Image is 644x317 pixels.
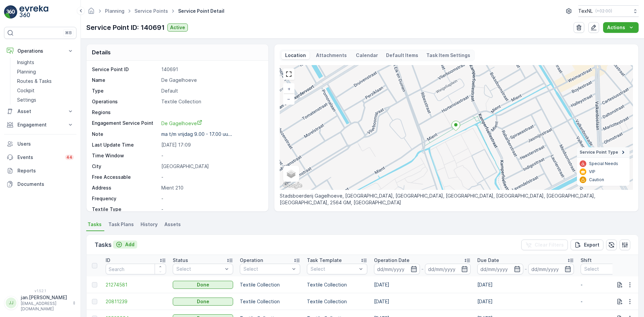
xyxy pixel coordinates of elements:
button: JJjan.[PERSON_NAME][EMAIL_ADDRESS][DOMAIN_NAME] [4,294,76,312]
p: ma t/m vrijdag 9.00 - 17.00 uu... [161,131,232,137]
p: Special Needs [589,161,618,166]
p: Due Date [477,257,499,264]
p: Select [176,266,223,272]
a: Zoom In [284,84,294,94]
p: Address [92,184,159,191]
a: Insights [14,58,76,67]
p: - [581,298,641,305]
p: VIP [589,169,595,174]
td: [DATE] [474,293,577,310]
p: - [161,174,261,180]
p: Engagement [17,121,63,128]
p: Done [197,281,209,288]
td: [DATE] [371,293,474,310]
summary: Service Point Type [577,147,630,158]
p: Add [125,241,135,248]
div: Toggle Row Selected [92,282,97,287]
span: Service Point Detail [177,8,226,14]
span: De Gagelhoeve [161,120,202,126]
p: [DATE] 17:09 [161,142,261,148]
p: - [161,152,261,159]
a: Users [4,137,76,151]
div: Toggle Row Selected [92,299,97,304]
p: Export [584,242,599,248]
p: 44 [66,155,72,160]
p: Select [584,266,631,272]
p: Textile Collection [240,298,300,305]
p: Task Template [307,257,342,264]
p: ⌘B [65,30,72,36]
span: v 1.52.1 [4,289,76,293]
p: Operations [17,48,63,54]
button: TexNL(+02:00) [578,5,639,17]
p: Status [173,257,188,264]
a: Planning [14,67,76,76]
p: Free Accessable [92,174,159,180]
td: [DATE] [474,276,577,293]
p: Reports [17,167,74,174]
a: 20811239 [106,298,166,305]
p: Service Point ID [92,66,159,73]
a: Open this area in Google Maps (opens a new window) [281,181,304,190]
a: 21274581 [106,281,166,288]
img: logo [4,5,17,19]
p: Asset [17,108,63,115]
p: ID [106,257,110,264]
span: Task Plans [108,221,134,228]
a: View Fullscreen [284,69,294,79]
button: Add [113,241,137,249]
a: Settings [14,95,76,105]
p: [EMAIL_ADDRESS][DOMAIN_NAME] [21,301,69,312]
p: Type [92,88,159,94]
a: De Gagelhoeve [161,120,261,127]
input: dd/mm/yyyy [477,264,523,274]
p: Mient 210 [161,184,261,191]
p: Textile Collection [161,98,261,105]
p: Clear Filters [535,242,564,248]
p: 140691 [161,66,261,73]
a: Homepage [88,10,95,15]
p: Users [17,141,74,147]
p: Select [244,266,290,272]
p: Tasks [95,240,112,250]
p: Operations [92,98,159,105]
p: Stadsboerderij Gagelhoeve, [GEOGRAPHIC_DATA], [GEOGRAPHIC_DATA], [GEOGRAPHIC_DATA], [GEOGRAPHIC_D... [280,193,633,206]
p: Shift [581,257,592,264]
a: Cockpit [14,86,76,95]
p: Caution [589,177,604,182]
p: - [161,195,261,202]
p: jan.[PERSON_NAME] [21,294,69,301]
p: Regions [92,109,159,116]
span: Tasks [88,221,102,228]
a: Layers [284,166,299,181]
p: Documents [17,181,74,188]
p: Textile Type [92,206,159,213]
a: Documents [4,177,76,191]
input: dd/mm/yyyy [374,264,420,274]
p: Location [284,52,307,59]
p: Service Point ID: 140691 [86,22,165,33]
input: dd/mm/yyyy [425,264,471,274]
p: ( +02:00 ) [595,8,612,14]
p: Attachments [315,52,348,59]
p: Note [92,131,159,138]
p: De Gagelhoeve [161,77,261,84]
p: Settings [17,97,36,103]
a: Service Points [135,8,168,14]
p: Done [197,298,209,305]
p: Operation Date [374,257,410,264]
td: [DATE] [371,276,474,293]
span: Assets [164,221,181,228]
p: TexNL [578,8,593,14]
p: Textile Collection [240,281,300,288]
button: Engagement [4,118,76,131]
span: History [141,221,158,228]
p: - [421,265,424,273]
p: [GEOGRAPHIC_DATA] [161,163,261,170]
p: Default Items [386,52,418,59]
button: Asset [4,105,76,118]
button: Export [571,240,603,250]
input: dd/mm/yyyy [528,264,574,274]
